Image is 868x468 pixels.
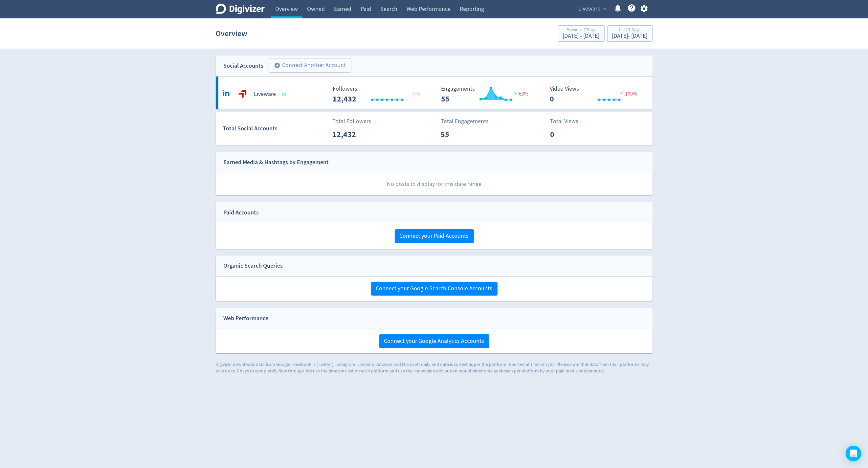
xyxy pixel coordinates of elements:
span: Connect your Google Analytics Accounts [384,338,484,344]
div: Social Accounts [224,61,264,71]
button: Connect Another Account [269,58,351,73]
p: Total Views [550,117,588,126]
span: expand_more [602,6,608,12]
svg: Engagements 55 [438,86,537,103]
span: Connect your Paid Accounts [400,233,469,239]
div: [DATE] - [DATE] [563,33,600,39]
button: Connect your Google Search Console Accounts [371,282,498,296]
svg: Followers --- [329,86,428,103]
p: Total Engagements [441,117,489,126]
div: Total Social Accounts [223,124,328,133]
button: Last 7 Days[DATE]- [DATE] [607,25,653,42]
p: 55 [441,128,479,140]
h1: Overview [216,23,248,44]
svg: Video Views 0 [546,86,645,103]
div: Last 7 Days [612,28,648,33]
span: Connect your Google Search Console Accounts [376,286,493,292]
span: add_circle [274,62,281,69]
div: Open Intercom Messenger [846,446,861,461]
div: Web Performance [224,314,269,323]
img: negative-performance.svg [618,91,625,96]
p: Digivizer downloads data from Google, Facebook, X (Twitter), Instagram, LinkedIn, Amazon and Micr... [216,361,653,374]
span: Liveware [579,4,601,14]
p: No posts to display for this date range [216,173,653,195]
div: Paid Accounts [224,208,259,217]
button: Connect your Google Analytics Accounts [379,334,489,348]
div: [DATE] - [DATE] [612,33,648,39]
span: 69% [513,91,529,97]
div: Earned Media & Hashtags by Engagement [224,158,329,167]
h5: Liveware [254,90,276,98]
span: 100% [618,91,637,97]
a: Liveware undefinedLiveware Followers --- _ 0% Followers 12,432 Engagements 55 Engagements 55 69% ... [216,77,653,109]
div: Organic Search Queries [224,261,283,271]
p: Total Followers [332,117,371,126]
img: negative-performance.svg [513,91,519,96]
button: Previous 7 Days[DATE] - [DATE] [558,25,605,42]
p: 0 [550,128,588,140]
a: Connect Another Account [264,59,351,73]
span: _ 0% [410,91,420,97]
button: Liveware [576,4,609,14]
img: Liveware undefined [236,88,249,101]
span: Data last synced: 15 Sep 2025, 2:01pm (AEST) [282,93,288,96]
a: Connect your Google Search Console Accounts [371,285,498,292]
div: Previous 7 Days [563,28,600,33]
a: Connect your Paid Accounts [395,232,474,240]
p: 12,432 [332,128,370,140]
button: Connect your Paid Accounts [395,229,474,243]
a: Connect your Google Analytics Accounts [379,337,489,345]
